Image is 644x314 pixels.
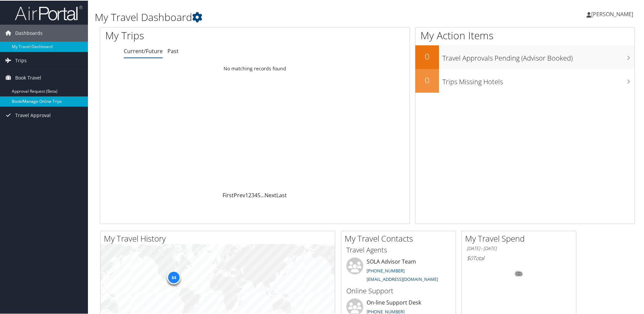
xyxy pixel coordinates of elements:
h2: My Travel History [104,232,335,244]
a: 0Trips Missing Hotels [415,68,635,92]
a: Past [167,47,179,54]
h3: Travel Agents [346,245,451,254]
h3: Trips Missing Hotels [442,73,635,86]
a: Next [264,191,276,198]
h1: My Travel Dashboard [95,9,458,24]
h2: My Travel Spend [465,232,576,244]
a: 3 [251,191,254,198]
a: 1 [245,191,248,198]
img: airportal-logo.png [15,4,83,20]
h2: 0 [415,74,439,85]
h2: 0 [415,50,439,62]
a: 2 [248,191,251,198]
span: Trips [15,51,27,68]
h6: Total [467,254,571,261]
span: Dashboards [15,24,43,41]
tspan: 0% [516,271,522,275]
a: First [223,191,234,198]
a: [PHONE_NUMBER] [367,308,405,314]
a: Last [276,191,287,198]
li: SOLA Advisor Team [343,257,454,285]
td: No matching records found [100,62,410,74]
h1: My Trips [105,28,276,42]
div: 64 [167,270,181,284]
a: 5 [257,191,260,198]
a: [EMAIL_ADDRESS][DOMAIN_NAME] [367,275,438,282]
h6: [DATE] - [DATE] [467,245,571,251]
a: 4 [254,191,257,198]
h3: Online Support [346,286,451,295]
a: [PERSON_NAME] [586,3,640,24]
span: … [260,191,264,198]
span: Book Travel [15,69,41,86]
span: Travel Approval [15,106,51,123]
h2: My Travel Contacts [345,232,456,244]
a: 0Travel Approvals Pending (Advisor Booked) [415,45,635,68]
h1: My Action Items [415,28,635,42]
a: Current/Future [124,47,163,54]
span: [PERSON_NAME] [591,10,633,17]
h3: Travel Approvals Pending (Advisor Booked) [442,49,635,62]
a: [PHONE_NUMBER] [367,267,405,273]
a: Prev [234,191,245,198]
span: $0 [467,254,473,261]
